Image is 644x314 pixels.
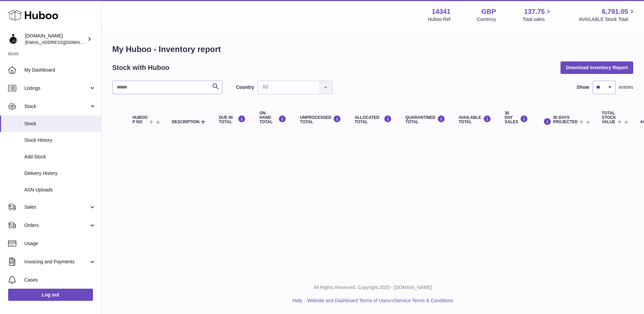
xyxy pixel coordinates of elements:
strong: 14341 [432,7,451,16]
li: and [305,297,453,304]
span: 6,791.05 [602,7,628,16]
div: DUE IN TOTAL [219,115,246,124]
span: Stock [24,103,89,110]
span: Stock [24,121,96,127]
span: My Dashboard [24,67,96,73]
a: Service Terms & Conditions [395,298,453,303]
span: Add Stock [24,154,96,160]
span: Stock History [24,137,96,143]
span: Delivery History [24,170,96,177]
a: Help [292,298,302,303]
a: 6,791.05 AVAILABLE Stock Total [579,7,636,23]
div: ALLOCATED Total [355,115,392,124]
div: Currency [477,16,496,23]
a: Website and Dashboard Terms of Use [307,298,387,303]
span: Total stock value [602,111,616,125]
div: UNPROCESSED Total [300,115,341,124]
span: Description [172,120,199,124]
span: Usage [24,240,96,247]
span: ASN Uploads [24,187,96,193]
button: Download Inventory Report [560,61,633,74]
span: entries [619,84,633,90]
a: 137.75 Total sales [522,7,552,23]
div: 30 DAY SALES [505,111,528,125]
span: Invoicing and Payments [24,259,89,265]
span: AVAILABLE Stock Total [579,16,636,23]
div: [DOMAIN_NAME] [25,33,86,46]
span: Huboo P no [133,115,148,124]
span: Total sales [522,16,552,23]
div: QUARANTINED Total [405,115,445,124]
label: Country [236,84,254,90]
span: Sales [24,204,89,210]
span: [EMAIL_ADDRESS][DOMAIN_NAME] [25,40,99,45]
strong: GBP [481,7,496,16]
a: Log out [8,289,93,301]
label: Show [577,84,589,90]
span: Orders [24,222,89,229]
span: Cases [24,277,96,283]
img: theperfumesampler@gmail.com [8,34,18,44]
p: All Rights Reserved. Copyright 2025 - [DOMAIN_NAME] [107,284,639,291]
span: Listings [24,85,89,91]
h2: Stock with Huboo [112,63,169,72]
h1: My Huboo - Inventory report [112,44,633,55]
span: 137.75 [524,7,545,16]
div: Huboo Ref [428,16,451,23]
div: AVAILABLE Total [459,115,491,124]
div: ON HAND Total [259,111,286,125]
span: 30 DAYS PROJECTED [553,115,578,124]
